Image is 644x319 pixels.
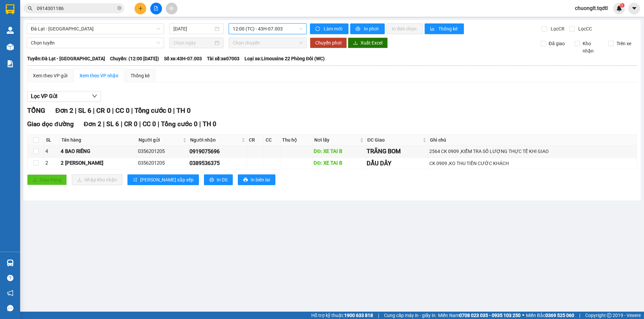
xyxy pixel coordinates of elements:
span: sort-ascending [133,177,138,183]
span: close-circle [117,5,121,12]
strong: 0369 525 060 [545,313,574,318]
span: Người nhận [190,136,240,144]
span: In DS [217,176,227,183]
button: printerIn biên lai [238,174,275,185]
span: copyright [607,313,611,318]
span: aim [169,6,174,11]
button: In đơn chọn [386,23,423,34]
div: Xem theo VP nhận [79,72,118,79]
span: search [28,6,33,11]
span: SL 6 [106,120,119,128]
span: down [92,93,97,99]
div: 2564 CK 0909 ,KIỂM TRA SỐ LƯỢNG THỰC TẾ KHI GIAO [429,148,636,155]
span: | [199,120,201,128]
span: TỔNG [27,106,45,114]
span: Người gửi [139,136,181,144]
div: TRÃNG BOM [367,147,427,156]
span: | [139,120,141,128]
div: 0366796167 [64,22,111,31]
span: CR 0 [96,106,110,114]
th: Ghi chú [428,135,637,146]
span: message [7,305,13,311]
button: aim [166,3,177,14]
button: plus [135,3,146,14]
span: | [112,106,114,114]
span: In phơi [364,25,379,32]
button: caret-down [628,3,640,14]
sup: 1 [620,3,625,8]
span: DĐ: [64,35,74,42]
button: downloadNhập kho nhận [72,174,122,185]
div: 4 BAO RIÊNG [61,148,136,156]
span: Hỗ trợ kỹ thuật: [311,312,373,319]
span: notification [7,290,13,296]
th: Tên hàng [60,135,137,146]
span: Tổng cước 0 [161,120,198,128]
span: Giao dọc đường [27,120,74,128]
span: Chuyến: (12:00 [DATE]) [110,55,159,62]
div: 0941028005 [6,22,59,31]
div: DĐ: XE TAI B [314,148,364,156]
span: | [173,106,175,114]
span: | [75,106,76,114]
span: | [121,120,122,128]
img: warehouse-icon [7,44,14,51]
strong: 0708 023 035 - 0935 103 250 [459,313,521,318]
span: Đà Lạt - Sài Gòn [31,24,160,34]
span: | [93,106,95,114]
span: printer [243,177,248,183]
div: 0389536375 [190,159,246,167]
span: | [158,120,159,128]
span: CHỢ ĐẦU MỐI THỦ ĐỨC [64,31,109,66]
span: file-add [154,6,158,11]
span: | [131,106,133,114]
span: Đơn 2 [84,120,102,128]
span: printer [209,177,214,183]
div: 2 [45,159,58,167]
span: Nhận: [64,6,80,13]
div: 0919075696 [190,147,246,156]
div: Thống kê [130,72,150,79]
span: bar-chart [430,26,436,32]
span: ⚪️ [522,314,524,317]
span: [PERSON_NAME] sắp xếp [140,176,194,183]
span: Lọc CC [576,25,593,32]
span: close-circle [117,6,121,10]
span: caret-down [631,5,637,11]
span: question-circle [7,275,13,281]
span: Làm mới [324,25,343,32]
span: Xuất Excel [361,39,382,47]
span: Miền Bắc [526,312,574,319]
div: 2 [PERSON_NAME] [61,159,136,167]
button: sort-ascending[PERSON_NAME] sắp xếp [127,174,199,185]
span: TH 0 [176,106,191,114]
th: SL [44,135,60,146]
strong: 1900 633 818 [344,313,373,318]
button: Lọc VP Gửi [27,91,101,102]
div: CK 0909 ,KO THU TIỀN CƯỚC KHÁCH [429,160,636,167]
span: Miền Nam [438,312,521,319]
input: Tìm tên, số ĐT hoặc mã đơn [37,5,116,12]
span: 330 [15,31,33,43]
button: bar-chartThống kê [425,23,464,34]
div: VP 330 [PERSON_NAME] [6,6,59,22]
img: solution-icon [7,60,14,67]
th: CR [247,135,264,146]
button: syncLàm mới [310,23,348,34]
button: file-add [150,3,162,14]
span: Nơi lấy [314,136,358,144]
img: warehouse-icon [7,27,14,34]
button: Chuyển phơi [310,37,347,48]
span: Đã giao [546,40,568,47]
input: Chọn ngày [173,39,213,47]
th: CC [264,135,281,146]
button: uploadGiao hàng [27,174,67,185]
span: 1 [621,3,623,8]
button: downloadXuất Excel [348,37,388,48]
span: | [579,312,580,319]
b: Tuyến: Đà Lạt - [GEOGRAPHIC_DATA] [27,56,105,61]
span: SL 6 [78,106,91,114]
span: Chọn tuyến [31,38,160,48]
span: Thống kê [438,25,459,32]
span: TH 0 [203,120,216,128]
